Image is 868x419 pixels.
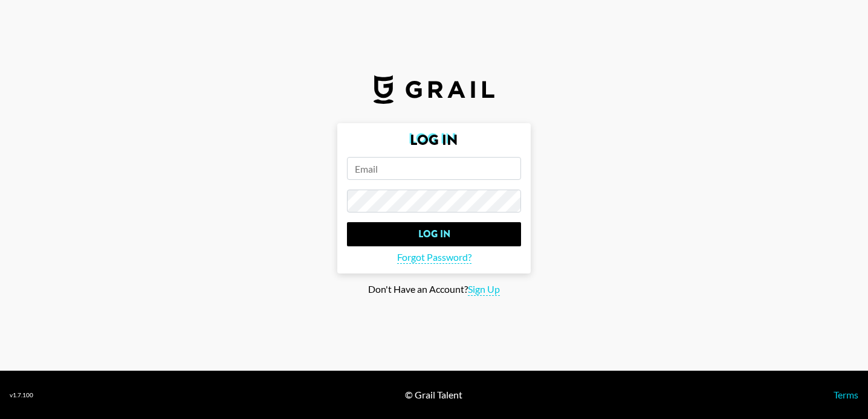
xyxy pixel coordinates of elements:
[405,389,462,401] div: © Grail Talent
[347,157,521,180] input: Email
[10,283,858,296] div: Don't Have an Account?
[10,391,33,399] div: v 1.7.100
[347,222,521,246] input: Log In
[397,251,471,264] span: Forgot Password?
[374,75,494,104] img: Grail Talent Logo
[347,133,521,147] h2: Log In
[834,389,858,400] a: Terms
[468,283,500,296] span: Sign Up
